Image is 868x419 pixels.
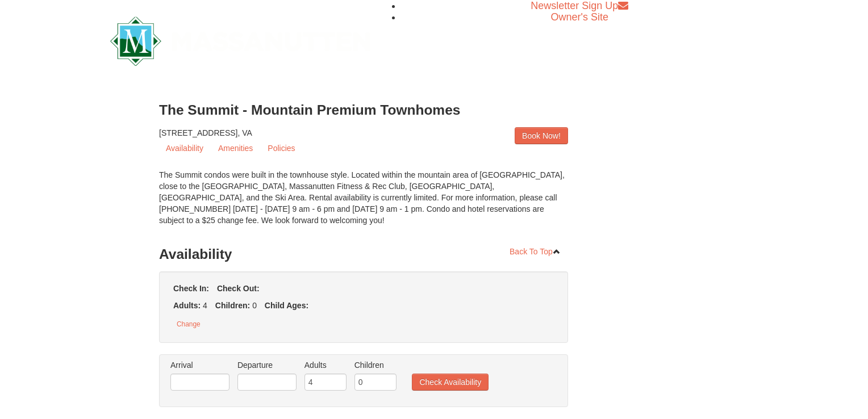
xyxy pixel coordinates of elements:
[159,169,568,237] div: The Summit condos were built in the townhouse style. Located within the mountain area of [GEOGRAP...
[173,301,201,310] strong: Adults:
[551,11,608,23] a: Owner's Site
[515,127,568,144] a: Book Now!
[252,301,257,310] span: 0
[304,359,347,371] label: Adults
[217,284,260,293] strong: Check Out:
[173,284,209,293] strong: Check In:
[170,317,207,332] button: Change
[502,243,568,260] a: Back To Top
[412,374,489,391] button: Check Availability
[110,26,370,53] a: Massanutten Resort
[159,140,210,157] a: Availability
[110,16,370,66] img: Massanutten Resort Logo
[265,301,308,310] strong: Child Ages:
[211,140,260,157] a: Amenities
[170,359,229,371] label: Arrival
[237,359,297,371] label: Departure
[159,99,709,121] h3: The Summit - Mountain Premium Townhomes
[203,301,207,310] span: 4
[261,140,302,157] a: Policies
[159,243,568,266] h3: Availability
[215,301,250,310] strong: Children:
[354,359,397,371] label: Children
